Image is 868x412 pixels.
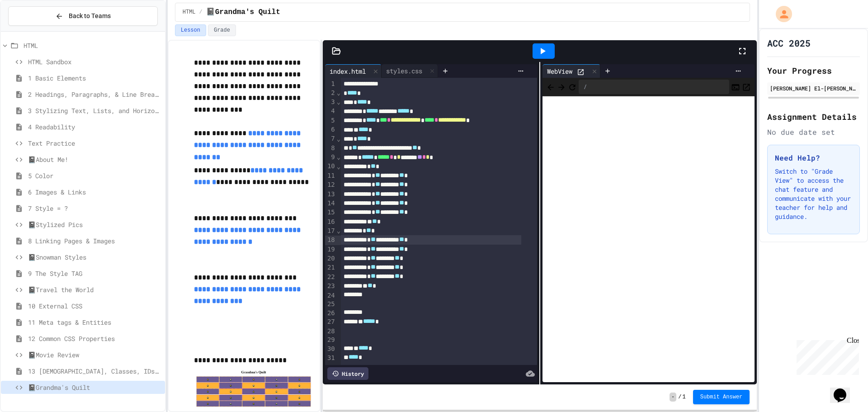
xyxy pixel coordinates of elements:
div: History [327,367,368,380]
span: 📓Travel the World [28,285,161,294]
span: Fold line [336,163,341,170]
div: Chat with us now!Close [4,4,62,57]
div: 9 [325,153,336,162]
span: Forward [557,81,566,92]
span: Fold line [336,98,341,105]
div: 2 [325,89,336,98]
div: 19 [325,245,336,254]
div: 31 [325,354,336,363]
iframe: chat widget [793,336,859,375]
span: Back to Teams [69,11,111,21]
span: HTML [183,9,196,16]
span: 12 Common CSS Properties [28,334,161,343]
div: 26 [325,309,336,318]
span: 5 Color [28,171,161,180]
div: 1 [325,80,336,89]
div: 5 [325,116,336,125]
div: 30 [325,345,336,354]
div: 3 [325,98,336,107]
span: 10 External CSS [28,301,161,311]
span: 8 Linking Pages & Images [28,236,161,246]
span: 📓Grandma's Quilt [206,7,280,18]
span: Back [546,81,555,92]
button: Grade [208,24,236,36]
span: 6 Images & Links [28,187,161,197]
div: 8 [325,144,336,153]
span: HTML [24,41,161,50]
button: Submit Answer [693,390,750,404]
div: 29 [325,336,336,345]
span: HTML Sandbox [28,57,161,66]
div: index.html [325,66,370,76]
div: 20 [325,254,336,263]
button: Back to Teams [8,6,158,26]
div: 28 [325,327,336,336]
span: 1 Basic Elements [28,73,161,83]
div: No due date set [767,127,860,137]
div: 22 [325,273,336,282]
div: WebView [542,66,577,76]
span: Submit Answer [700,393,743,401]
span: Fold line [336,153,341,161]
span: 1 [683,393,686,401]
div: 12 [325,180,336,189]
div: 15 [325,208,336,217]
div: 13 [325,190,336,199]
div: 17 [325,227,336,236]
div: 25 [325,300,336,309]
div: My Account [766,4,794,24]
span: 📓Snowman Styles [28,252,161,262]
button: Refresh [568,81,577,92]
div: 7 [325,134,336,143]
div: 24 [325,291,336,300]
span: Fold line [336,135,341,142]
div: index.html [325,64,382,78]
div: [PERSON_NAME] El-[PERSON_NAME] [770,84,857,92]
span: 📓About Me! [28,155,161,164]
div: 10 [325,162,336,171]
span: 📓Stylized Pics [28,220,161,229]
span: 2 Headings, Paragraphs, & Line Breaks [28,90,161,99]
div: 18 [325,236,336,245]
span: Fold line [336,227,341,234]
h3: Need Help? [775,152,852,163]
h1: ACC 2025 [767,37,811,49]
iframe: Web Preview [542,96,755,383]
span: Text Practice [28,138,161,148]
div: styles.css [382,64,438,78]
button: Console [731,81,740,92]
div: WebView [542,64,600,78]
span: / [678,393,681,401]
div: 16 [325,218,336,227]
span: 9 The Style TAG [28,269,161,278]
span: 4 Readability [28,122,161,132]
div: 27 [325,317,336,327]
iframe: chat widget [830,376,859,403]
span: 📓Movie Review [28,350,161,360]
div: styles.css [382,66,427,76]
div: 6 [325,125,336,134]
span: Fold line [336,89,341,96]
div: / [579,80,729,94]
div: 11 [325,171,336,180]
div: 21 [325,263,336,272]
div: 4 [325,107,336,116]
span: 11 Meta tags & Entities [28,317,161,327]
span: - [670,393,676,402]
h2: Assignment Details [767,110,860,123]
span: 3 Stylizing Text, Lists, and Horizontal Rows [28,106,161,115]
h2: Your Progress [767,64,860,77]
span: 7 Style = ? [28,204,161,213]
button: Open in new tab [742,81,751,92]
div: 23 [325,282,336,291]
span: / [199,9,203,16]
button: Lesson [175,24,206,36]
div: 14 [325,199,336,208]
span: 13 [DEMOGRAPHIC_DATA], Classes, IDs, & Tables [28,366,161,376]
p: Switch to "Grade View" to access the chat feature and communicate with your teacher for help and ... [775,167,852,221]
span: 📓Grandma's Quilt [28,383,161,392]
